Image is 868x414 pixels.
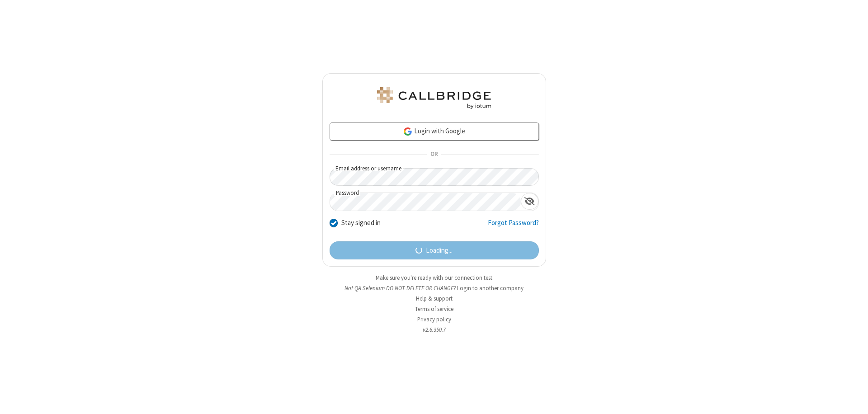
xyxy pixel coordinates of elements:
span: OR [427,148,441,161]
span: Loading... [426,245,453,256]
a: Forgot Password? [488,218,539,235]
a: Privacy policy [417,315,451,323]
div: Show password [521,193,538,210]
li: Not QA Selenium DO NOT DELETE OR CHANGE? [322,284,546,292]
a: Make sure you're ready with our connection test [376,274,492,282]
img: google-icon.png [403,127,413,136]
label: Stay signed in [341,218,381,228]
a: Help & support [416,295,453,302]
a: Terms of service [415,305,453,313]
button: Login to another company [457,284,524,292]
input: Email address or username [330,168,539,186]
input: Password [330,193,521,211]
img: QA Selenium DO NOT DELETE OR CHANGE [375,87,493,109]
button: Loading... [330,241,539,259]
li: v2.6.350.7 [322,325,546,334]
a: Login with Google [330,122,539,141]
